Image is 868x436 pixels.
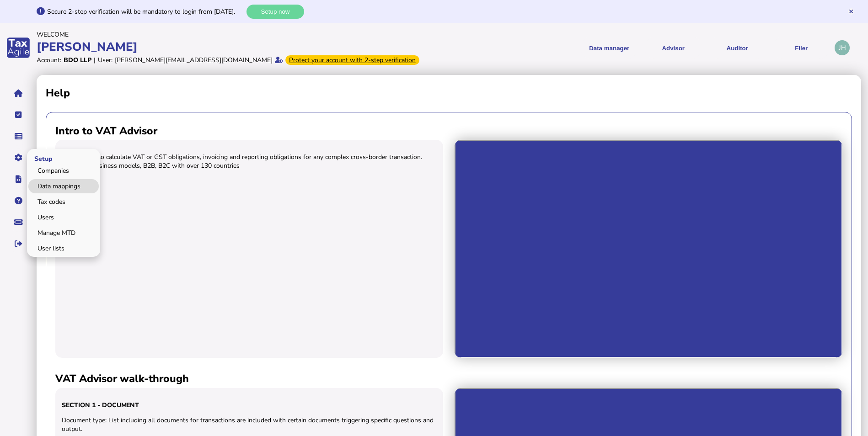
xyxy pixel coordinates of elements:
[64,56,91,64] div: BDO LLP
[46,86,852,100] h2: Help
[246,5,304,19] button: Setup now
[848,8,854,15] button: Hide message
[98,56,113,64] div: User:
[9,234,28,253] button: Sign out
[275,57,283,63] i: Email verified
[644,37,702,59] button: Shows a dropdown of VAT Advisor options
[27,147,57,169] span: Setup
[28,226,99,240] a: Manage MTD
[9,213,28,232] button: Raise a support ticket
[9,105,28,124] button: Tasks
[28,241,99,255] a: User lists
[9,127,28,146] button: Data manager
[28,164,99,178] a: Companies
[9,170,28,189] button: Developer hub links
[62,416,437,433] p: Document type: List including all documents for transactions are included with certain documents ...
[772,37,830,59] button: Filer
[37,30,431,39] div: Welcome
[9,148,28,167] button: Manage settings
[62,153,437,170] p: Introduction to calculate VAT or GST obligations, invoicing and reporting obligations for any com...
[436,37,830,59] menu: navigate products
[28,179,99,193] a: Data mappings
[455,140,842,358] iframe: Intro to VAT Advisor - cross-border transaction calculations, invoicing & reporting
[28,210,99,224] a: Users
[9,84,28,103] button: Home
[37,56,61,64] div: Account:
[62,401,437,409] h3: Section 1 - Document
[28,195,99,209] a: Tax codes
[9,191,28,210] button: Help pages
[115,56,273,64] div: [PERSON_NAME][EMAIL_ADDRESS][DOMAIN_NAME]
[37,39,431,55] div: [PERSON_NAME]
[580,37,638,59] button: Shows a dropdown of Data manager options
[94,56,96,64] div: |
[835,40,850,55] div: Profile settings
[15,136,22,137] i: Data manager
[47,7,244,16] div: Secure 2-step verification will be mandatory to login from [DATE].
[55,372,842,386] h2: VAT Advisor walk-through
[55,124,842,138] h2: Intro to VAT Advisor
[285,55,419,65] div: From Oct 1, 2025, 2-step verification will be required to login. Set it up now...
[708,37,766,59] button: Auditor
